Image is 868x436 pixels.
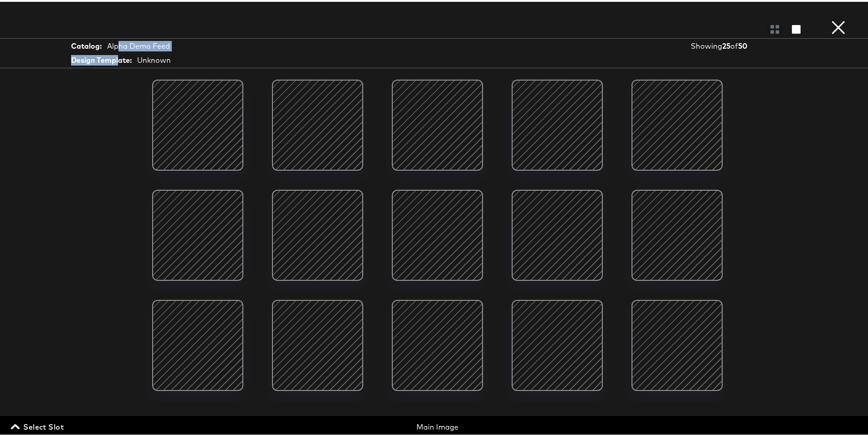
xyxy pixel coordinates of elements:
div: Unknown [137,53,171,64]
div: Showing of [691,39,788,50]
strong: Design Template: [71,53,132,64]
button: Select Slot [9,419,67,431]
strong: 50 [738,40,747,49]
span: Select Slot [13,419,64,431]
strong: Catalog: [71,39,102,50]
div: Alpha Demo Feed [107,39,170,50]
div: Main Image [297,420,578,431]
strong: 25 [722,40,730,49]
